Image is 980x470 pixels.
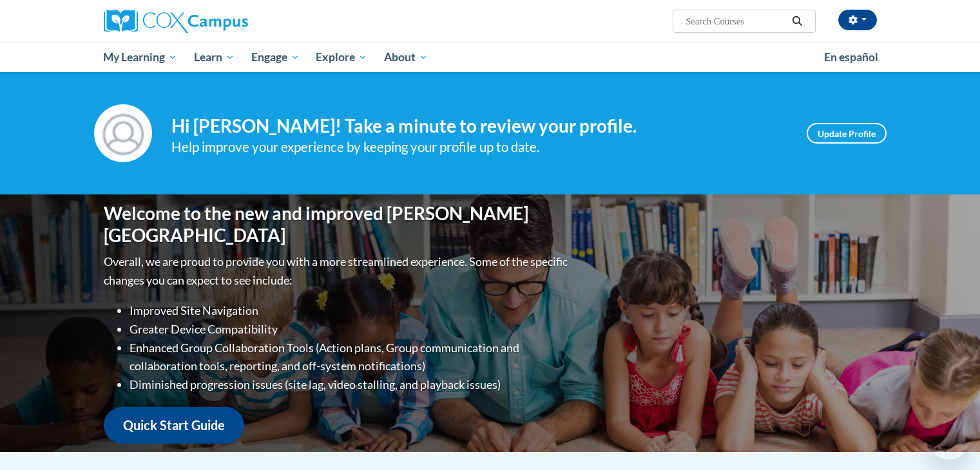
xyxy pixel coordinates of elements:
[838,10,877,30] button: Account Settings
[376,42,436,72] a: About
[130,301,571,320] li: Improved Site Navigation
[84,42,896,72] div: Main menu
[171,115,787,137] h4: Hi [PERSON_NAME]! Take a minute to review your profile.
[928,418,970,460] iframe: Button to launch messaging window
[824,50,878,64] span: En español
[104,10,248,33] img: Cox Campus
[307,42,376,72] a: Explore
[816,44,887,71] a: En español
[104,252,571,290] p: Overall, we are proud to provide you with a more streamlined experience. Some of the specific cha...
[104,407,244,444] a: Quick Start Guide
[384,50,428,65] span: About
[251,50,300,65] span: Engage
[186,42,243,72] a: Learn
[684,14,787,29] input: Search Courses
[103,50,177,65] span: My Learning
[194,50,235,65] span: Learn
[95,42,186,72] a: My Learning
[807,123,887,144] a: Update Profile
[94,104,152,162] img: Profile Image
[130,375,571,394] li: Diminished progression issues (site lag, video stalling, and playback issues)
[316,50,367,65] span: Explore
[130,320,571,339] li: Greater Device Compatibility
[130,339,571,376] li: Enhanced Group Collaboration Tools (Action plans, Group communication and collaboration tools, re...
[104,10,349,33] a: Cox Campus
[787,14,807,29] button: Search
[104,203,571,246] h1: Welcome to the new and improved [PERSON_NAME][GEOGRAPHIC_DATA]
[243,42,308,72] a: Engage
[171,136,787,158] div: Help improve your experience by keeping your profile up to date.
